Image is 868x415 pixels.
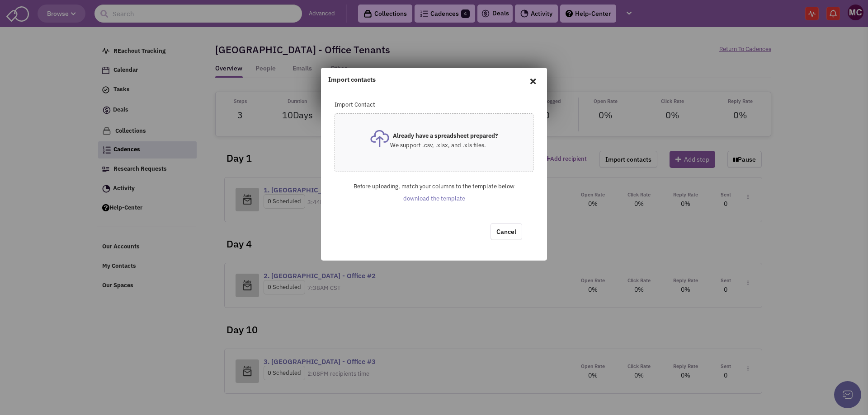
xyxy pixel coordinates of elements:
[328,75,376,84] h4: Import contacts
[393,132,498,140] b: Already have a spreadsheet prepared?
[370,130,389,147] img: UploadIcon.png
[340,182,528,191] p: Before uploading, match your columns to the template below
[335,100,375,109] p: Import Contact
[491,223,522,240] a: Cancel
[403,195,465,202] a: download the template
[378,141,498,150] p: We support .csv, .xlsx, and .xls files.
